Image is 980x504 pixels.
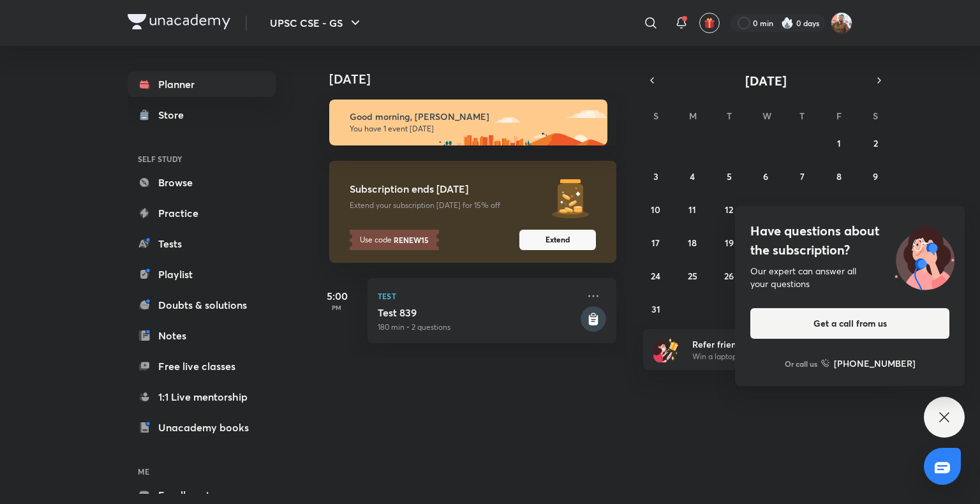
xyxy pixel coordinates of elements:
button: August 12, 2025 [719,199,739,219]
abbr: August 12, 2025 [725,204,733,216]
h4: Have questions about the subscription? [750,221,949,260]
img: morning [329,100,607,145]
h6: Refer friends [692,337,849,351]
abbr: August 24, 2025 [651,270,660,282]
h6: [PHONE_NUMBER] [834,357,916,370]
p: 180 min • 2 questions [378,322,578,333]
button: August 15, 2025 [829,199,849,219]
button: August 8, 2025 [829,166,849,186]
p: Or call us [785,358,817,369]
h4: [DATE] [329,71,629,87]
button: August 5, 2025 [719,166,739,186]
button: August 1, 2025 [829,133,849,153]
abbr: August 8, 2025 [836,170,842,182]
abbr: August 6, 2025 [763,170,768,182]
h6: ME [128,461,276,482]
abbr: Thursday [799,110,805,122]
a: Browse [128,170,276,195]
abbr: August 31, 2025 [651,303,660,315]
abbr: August 15, 2025 [835,204,843,216]
button: August 2, 2025 [865,133,886,153]
button: UPSC CSE - GS [262,10,371,36]
button: avatar [699,13,720,33]
abbr: Wednesday [762,110,771,122]
button: August 6, 2025 [755,166,776,186]
a: Playlist [128,262,276,287]
p: Win a laptop, vouchers & more [692,351,849,362]
img: streak [781,17,794,29]
button: August 14, 2025 [792,199,812,219]
abbr: August 11, 2025 [688,204,696,216]
button: August 18, 2025 [682,232,702,253]
img: ttu_illustration_new.svg [884,221,965,290]
p: Use code [350,230,439,250]
a: [PHONE_NUMBER] [821,357,916,370]
abbr: August 16, 2025 [871,204,880,216]
a: Free live classes [128,353,276,379]
abbr: Sunday [653,110,658,122]
h6: SELF STUDY [128,148,276,170]
abbr: Saturday [873,110,878,122]
button: August 13, 2025 [755,199,776,219]
strong: RENEW15 [392,234,429,246]
button: Get a call from us [750,308,949,339]
button: Extend [519,230,596,250]
img: Company Logo [128,14,230,29]
abbr: August 13, 2025 [761,204,770,216]
h5: 5:00 [311,288,362,304]
abbr: August 10, 2025 [651,204,660,216]
abbr: August 26, 2025 [724,270,734,282]
abbr: August 14, 2025 [798,204,806,216]
abbr: August 5, 2025 [727,170,732,182]
abbr: Monday [689,110,697,122]
a: Planner [128,71,276,97]
img: Subscription ends in 7 days [545,171,596,222]
button: [DATE] [661,71,870,89]
button: August 26, 2025 [719,265,739,286]
button: August 10, 2025 [646,199,666,219]
img: avatar [704,17,715,29]
div: Store [158,107,191,122]
button: August 3, 2025 [646,166,666,186]
button: August 4, 2025 [682,166,702,186]
abbr: August 25, 2025 [688,270,697,282]
abbr: August 2, 2025 [873,137,878,149]
button: August 19, 2025 [719,232,739,253]
button: August 25, 2025 [682,265,702,286]
abbr: August 18, 2025 [688,237,697,249]
a: Doubts & solutions [128,292,276,318]
h6: Good morning, [PERSON_NAME] [350,111,596,122]
p: Test [378,288,578,304]
abbr: Friday [836,110,842,122]
div: Our expert can answer all your questions [750,265,949,290]
a: Unacademy books [128,415,276,440]
img: referral [653,337,679,362]
abbr: August 7, 2025 [800,170,805,182]
a: Tests [128,231,276,256]
a: Notes [128,323,276,348]
button: August 24, 2025 [646,265,666,286]
button: August 7, 2025 [792,166,812,186]
abbr: Tuesday [727,110,732,122]
p: Extend your subscription [DATE] for 15% off [350,200,545,211]
abbr: August 19, 2025 [725,237,734,249]
abbr: August 3, 2025 [653,170,658,182]
a: 1:1 Live mentorship [128,384,276,410]
h5: Test 839 [378,306,578,319]
img: Himanshu Yadav [831,12,852,34]
a: Practice [128,200,276,226]
p: PM [311,304,362,311]
button: August 11, 2025 [682,199,702,219]
button: August 17, 2025 [646,232,666,253]
a: Company Logo [128,14,230,33]
abbr: August 1, 2025 [837,137,841,149]
button: August 16, 2025 [865,199,886,219]
a: Store [128,102,276,128]
abbr: August 17, 2025 [651,237,660,249]
abbr: August 4, 2025 [690,170,695,182]
h5: Subscription ends [DATE] [350,182,545,196]
span: [DATE] [745,72,787,89]
abbr: August 9, 2025 [873,170,878,182]
button: August 9, 2025 [865,166,886,186]
p: You have 1 event [DATE] [350,124,596,134]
